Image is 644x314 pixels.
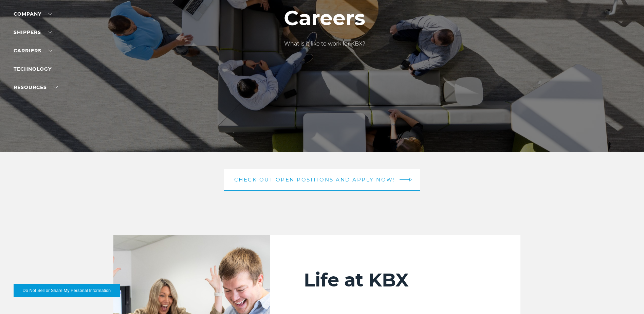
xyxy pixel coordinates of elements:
a: SHIPPERS [14,29,52,35]
a: Technology [14,66,52,72]
a: RESOURCES [14,84,58,90]
a: Carriers [14,48,52,54]
button: Do Not Sell or Share My Personal Information [14,284,120,297]
span: Check out open positions and apply now! [234,177,395,182]
a: Check out open positions and apply now! arrow arrow [224,169,421,191]
h1: Careers [284,6,365,30]
img: arrow [409,178,412,182]
h2: Life at KBX [304,269,486,291]
p: What is it like to work for KBX? [284,40,365,48]
a: Company [14,11,52,17]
